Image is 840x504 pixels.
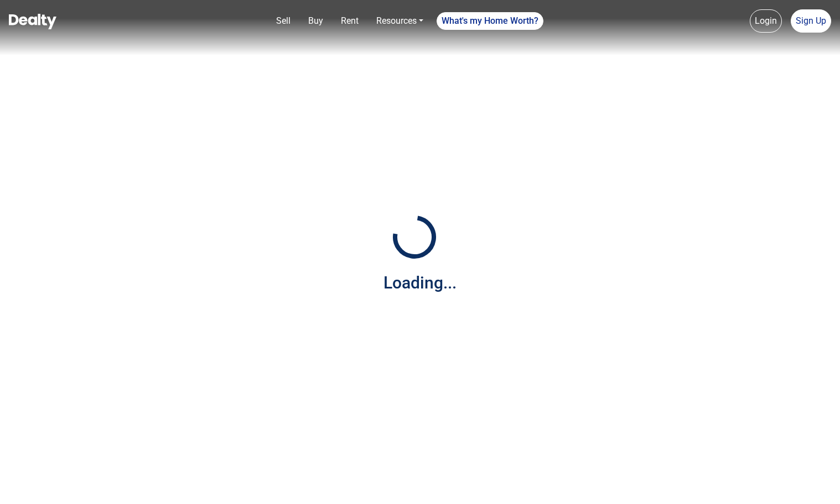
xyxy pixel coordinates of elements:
a: Buy [304,10,328,32]
a: What's my Home Worth? [437,12,543,30]
a: Sell [272,10,295,32]
img: Dealty - Buy, Sell & Rent Homes [9,14,56,29]
div: Loading... [383,270,457,295]
a: Rent [336,10,363,32]
a: Sign Up [791,9,831,33]
a: Resources [372,10,428,32]
img: Loading [387,209,442,265]
a: Login [750,9,782,33]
